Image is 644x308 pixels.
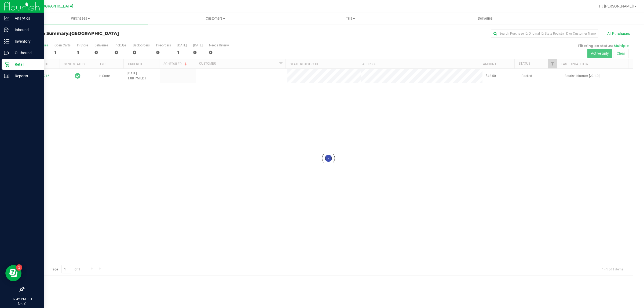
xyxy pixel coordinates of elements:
[24,31,227,36] h3: Purchase Summary:
[16,264,22,271] iframe: Resource center unread badge
[418,13,553,24] a: Deliveries
[491,30,598,38] input: Search Purchase ID, Original ID, State Registry ID or Customer Name...
[9,50,42,56] p: Outbound
[2,297,42,302] p: 07:42 PM EDT
[2,302,42,306] p: [DATE]
[4,73,9,79] inline-svg: Reports
[148,16,283,21] span: Customers
[471,16,500,21] span: Deliveries
[70,31,119,36] span: [GEOGRAPHIC_DATA]
[5,265,21,281] iframe: Resource center
[4,62,9,67] inline-svg: Retail
[36,4,73,9] span: [GEOGRAPHIC_DATA]
[599,4,634,8] span: Hi, [PERSON_NAME]!
[9,73,42,79] p: Reports
[148,13,283,24] a: Customers
[4,50,9,56] inline-svg: Outbound
[283,16,418,21] span: Tills
[9,61,42,68] p: Retail
[4,39,9,44] inline-svg: Inventory
[9,15,42,21] p: Analytics
[13,16,148,21] span: Purchases
[9,27,42,33] p: Inbound
[13,13,148,24] a: Purchases
[4,16,9,21] inline-svg: Analytics
[9,38,42,45] p: Inventory
[283,13,418,24] a: Tills
[604,29,633,38] button: All Purchases
[4,27,9,32] inline-svg: Inbound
